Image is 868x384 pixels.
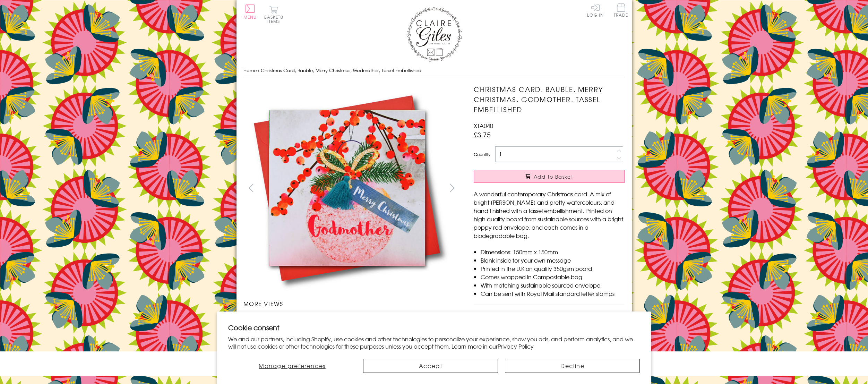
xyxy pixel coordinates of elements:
[243,84,451,292] img: Christmas Card, Bauble, Merry Christmas, Godmother, Tassel Embellished
[258,67,259,74] span: ›
[474,190,625,240] p: A wonderful contemporary Christmas card. A mix of bright [PERSON_NAME] and pretty watercolours, a...
[259,361,326,370] span: Manage preferences
[243,14,257,20] span: Menu
[481,264,625,273] li: Printed in the U.K on quality 350gsm board
[243,180,259,196] button: prev
[228,359,356,373] button: Manage preferences
[534,173,573,180] span: Add to Basket
[474,121,493,130] span: XTA040
[267,14,283,24] span: 0 items
[243,67,257,74] a: Home
[481,281,625,289] li: With matching sustainable sourced envelope
[406,7,462,62] img: Claire Giles Greetings Cards
[243,299,460,308] h3: More views
[363,359,498,373] button: Accept
[264,6,283,23] button: Basket0 items
[481,289,625,298] li: Can be sent with Royal Mail standard letter stamps
[228,323,640,332] h2: Cookie consent
[481,256,625,264] li: Blank inside for your own message
[505,359,640,373] button: Decline
[474,130,491,139] span: £3.75
[481,273,625,281] li: Comes wrapped in Compostable bag
[474,170,625,183] button: Add to Basket
[243,63,625,78] nav: breadcrumbs
[460,84,668,292] img: Christmas Card, Bauble, Merry Christmas, Godmother, Tassel Embellished
[614,3,628,18] a: Trade
[498,342,534,350] a: Privacy Policy
[474,84,625,114] h1: Christmas Card, Bauble, Merry Christmas, Godmother, Tassel Embellished
[474,151,490,157] label: Quantity
[261,67,421,74] span: Christmas Card, Bauble, Merry Christmas, Godmother, Tassel Embellished
[444,180,460,196] button: next
[587,3,604,17] a: Log In
[481,248,625,256] li: Dimensions: 150mm x 150mm
[243,5,257,19] button: Menu
[228,335,640,350] p: We and our partners, including Shopify, use cookies and other technologies to personalize your ex...
[614,3,628,17] span: Trade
